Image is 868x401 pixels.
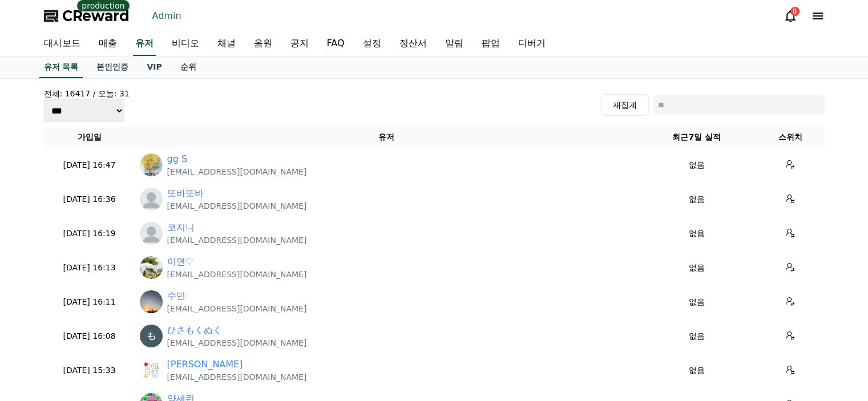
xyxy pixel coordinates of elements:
[87,56,138,78] a: 본인인증
[167,255,193,269] a: 이연♡
[44,7,130,25] a: CReward
[140,222,163,245] img: profile_blank.webp
[49,228,131,240] p: [DATE] 16:19
[354,32,390,56] a: 설정
[167,337,307,349] p: [EMAIL_ADDRESS][DOMAIN_NAME]
[642,364,752,376] p: 없음
[245,32,281,56] a: 음원
[637,127,756,148] th: 최근7일 실적
[473,32,509,56] a: 팝업
[167,371,307,383] p: [EMAIL_ADDRESS][DOMAIN_NAME]
[167,152,188,166] a: gg S
[49,159,131,171] p: [DATE] 16:47
[642,330,752,342] p: 없음
[62,7,130,25] span: CReward
[29,337,49,346] span: Home
[171,56,205,78] a: 순위
[75,320,147,349] a: Messages
[35,32,90,56] a: 대시보드
[167,234,307,246] p: [EMAIL_ADDRESS][DOMAIN_NAME]
[756,127,825,148] th: 스위치
[148,7,186,25] a: Admin
[167,289,185,303] a: 수민
[784,9,797,23] a: 8
[140,256,163,279] img: http://k.kakaocdn.net/dn/bhEmKh/btsOlZsl9n3/nXq8mfQKuCzM0HFdkeXek1/img_640x640.jpg
[140,290,163,313] img: http://k.kakaocdn.net/dn/dbQq1q/btsPUCPdva4/rn7r4BnqjJnXnyjBhFbik1/img_640x640.jpg
[208,32,245,56] a: 채널
[49,193,131,205] p: [DATE] 16:36
[167,187,204,200] a: 또바또바
[642,262,752,274] p: 없음
[318,32,354,56] a: FAQ
[140,359,163,382] img: https://lh3.googleusercontent.com/a/ACg8ocKsgr8tVyL_dmmS9tVYVTMlbvKsAXwh9sn72m41kN1-NMzINg4v=s96-c
[167,269,307,280] p: [EMAIL_ADDRESS][DOMAIN_NAME]
[49,330,131,342] p: [DATE] 16:08
[140,153,163,176] img: https://lh3.googleusercontent.com/a/ACg8ocJMvXZgJh33yrrgDzcvwYQHto7T-j9xI8IN5Qb0_VyXCiq36MY=s96-c
[49,364,131,376] p: [DATE] 15:33
[140,188,163,210] img: profile_blank.webp
[3,320,75,349] a: Home
[642,228,752,240] p: 없음
[167,303,307,314] p: [EMAIL_ADDRESS][DOMAIN_NAME]
[281,32,318,56] a: 공지
[390,32,436,56] a: 정산서
[138,56,171,78] a: VIP
[642,193,752,205] p: 없음
[167,166,307,177] p: [EMAIL_ADDRESS][DOMAIN_NAME]
[140,325,163,347] img: https://lh3.googleusercontent.com/a/ACg8ocIAV8kQeYB-On9O10zGh7i_WAMU_22WH2lISOJ02vvD_YndfA=s96-c
[167,200,307,212] p: [EMAIL_ADDRESS][DOMAIN_NAME]
[642,159,752,171] p: 없음
[167,358,243,371] a: [PERSON_NAME]
[49,296,131,308] p: [DATE] 16:11
[49,262,131,274] p: [DATE] 16:13
[167,221,195,234] a: 코지니
[44,88,130,99] h4: 전체: 16417 / 오늘: 31
[509,32,555,56] a: 디버거
[147,320,219,349] a: Settings
[44,127,135,148] th: 가입일
[167,323,222,337] a: ひさもくぬく
[169,337,197,346] span: Settings
[135,127,637,148] th: 유저
[601,94,649,116] button: 재집계
[95,338,128,347] span: Messages
[790,7,800,16] div: 8
[436,32,473,56] a: 알림
[39,56,83,78] a: 유저 목록
[163,32,208,56] a: 비디오
[642,296,752,308] p: 없음
[133,32,156,56] a: 유저
[90,32,126,56] a: 매출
